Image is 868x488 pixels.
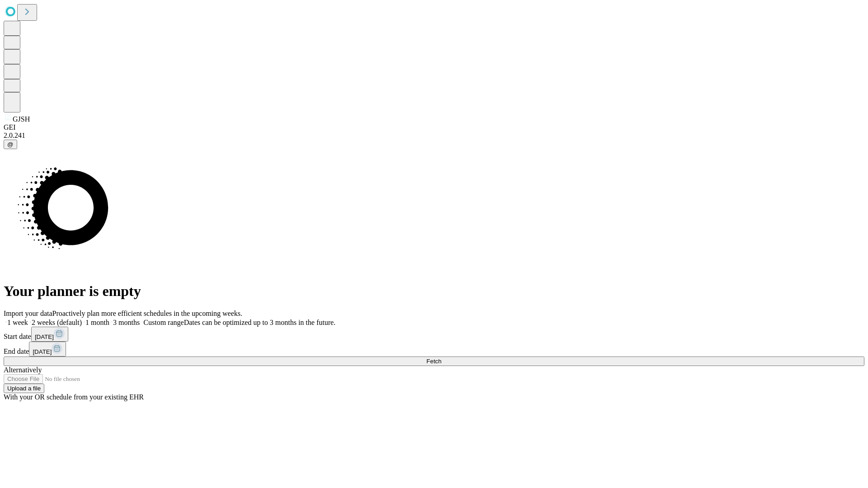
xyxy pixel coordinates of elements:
span: Import your data [4,310,52,317]
div: 2.0.241 [4,131,864,140]
span: Custom range [143,319,184,326]
span: Alternatively [4,366,42,374]
button: Upload a file [4,384,44,393]
span: 1 month [85,319,109,326]
div: GEI [4,123,864,131]
span: 3 months [113,319,140,326]
span: [DATE] [35,333,54,340]
h1: Your planner is empty [4,283,864,300]
button: @ [4,140,17,149]
span: @ [7,141,14,148]
span: 1 week [7,319,28,326]
span: [DATE] [33,348,52,355]
div: Start date [4,327,864,342]
span: Fetch [426,358,441,365]
button: [DATE] [31,327,68,342]
span: With your OR schedule from your existing EHR [4,393,144,401]
span: 2 weeks (default) [32,319,82,326]
button: Fetch [4,357,864,366]
button: [DATE] [29,342,66,357]
span: GJSH [13,115,30,123]
span: Proactively plan more efficient schedules in the upcoming weeks. [52,310,242,317]
div: End date [4,342,864,357]
span: Dates can be optimized up to 3 months in the future. [184,319,335,326]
